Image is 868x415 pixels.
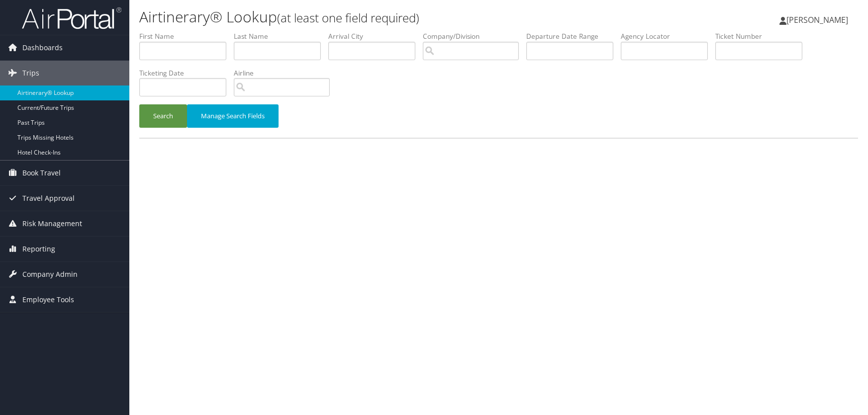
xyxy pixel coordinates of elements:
small: (at least one field required) [277,9,419,26]
span: Reporting [22,237,55,261]
span: Risk Management [22,211,82,236]
label: Last Name [234,31,328,41]
img: airportal-logo.png [22,6,121,30]
label: Airline [234,68,337,78]
label: Departure Date Range [526,31,621,41]
span: Trips [22,61,39,85]
label: Ticketing Date [139,68,234,78]
span: [PERSON_NAME] [786,14,848,25]
span: Dashboards [22,35,63,60]
span: Book Travel [22,161,61,185]
span: Travel Approval [22,186,75,211]
label: Ticket Number [715,31,810,41]
label: Agency Locator [621,31,715,41]
button: Search [139,104,187,128]
label: Arrival City [328,31,423,41]
button: Manage Search Fields [187,104,279,128]
span: Employee Tools [22,287,74,312]
label: Company/Division [423,31,526,41]
a: [PERSON_NAME] [779,5,858,35]
label: First Name [139,31,234,41]
h1: Airtinerary® Lookup [139,6,618,27]
span: Company Admin [22,262,78,287]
